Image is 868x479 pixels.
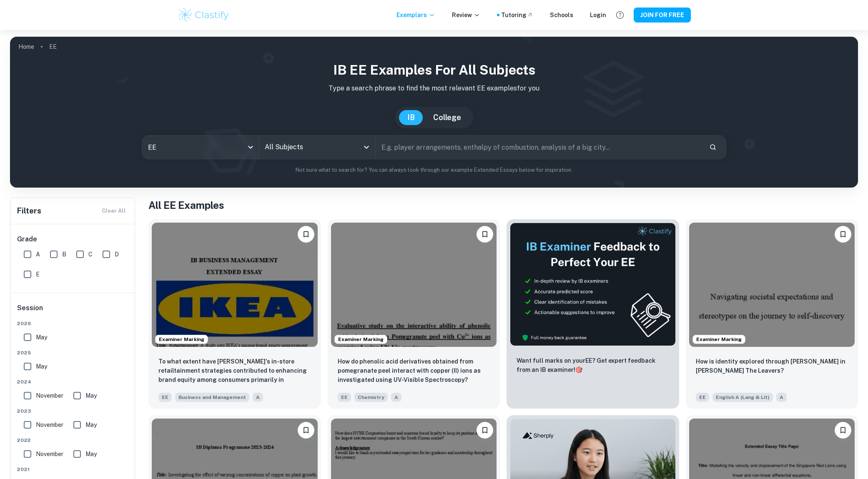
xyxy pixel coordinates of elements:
[354,393,388,402] span: Chemistry
[634,8,691,23] button: JOIN FOR FREE
[452,10,480,20] p: Review
[693,336,745,343] span: Examiner Marking
[835,422,851,439] button: Please log in to bookmark exemplars
[158,393,172,402] span: EE
[550,10,573,20] a: Schools
[477,422,493,439] button: Please log in to bookmark exemplars
[17,205,41,217] h6: Filters
[425,110,469,125] button: College
[36,420,63,429] span: November
[152,223,318,347] img: Business and Management EE example thumbnail: To what extent have IKEA's in-store reta
[712,393,773,402] span: English A (Lang & Lit)
[36,362,47,371] span: May
[17,320,129,327] span: 2026
[158,357,311,385] p: To what extent have IKEA's in-store retailtainment strategies contributed to enhancing brand equi...
[177,7,230,23] img: Clastify logo
[36,270,40,279] span: E
[338,357,490,384] p: How do phenolic acid derivatives obtained from pomegranate peel interact with copper (II) ions as...
[696,357,848,375] p: How is identity explored through Deming Guo in Lisa Ko’s The Leavers?
[88,250,93,259] span: C
[17,166,851,174] p: Not sure what to search for? You can always look through our example Extended Essays below for in...
[36,333,47,342] span: May
[85,449,97,459] span: May
[689,223,855,347] img: English A (Lang & Lit) EE example thumbnail: How is identity explored through Deming
[391,393,401,402] span: A
[575,366,582,373] span: 🎯
[18,41,34,53] a: Home
[696,393,709,402] span: EE
[17,436,129,444] span: 2022
[142,135,258,159] div: EE
[507,219,679,409] a: ThumbnailWant full marks on yourEE? Get expert feedback from an IB examiner!
[148,219,321,409] a: Examiner MarkingPlease log in to bookmark exemplarsTo what extent have IKEA's in-store retailtain...
[253,393,263,402] span: A
[835,226,851,243] button: Please log in to bookmark exemplars
[328,219,500,409] a: Examiner MarkingPlease log in to bookmark exemplarsHow do phenolic acid derivatives obtained from...
[335,336,387,343] span: Examiner Marking
[510,223,676,346] img: Thumbnail
[399,110,423,125] button: IB
[338,393,351,402] span: EE
[686,219,858,409] a: Examiner MarkingPlease log in to bookmark exemplarsHow is identity explored through Deming Guo in...
[17,234,129,244] h6: Grade
[36,250,40,259] span: A
[85,391,97,400] span: May
[17,83,851,93] p: Type a search phrase to find the most relevant EE examples for you
[361,141,372,153] button: Open
[17,466,129,473] span: 2021
[517,356,669,374] p: Want full marks on your EE ? Get expert feedback from an IB examiner!
[396,10,435,20] p: Exemplars
[298,422,314,439] button: Please log in to bookmark exemplars
[17,407,129,415] span: 2023
[115,250,119,259] span: D
[62,250,66,259] span: B
[49,42,57,51] p: EE
[331,223,497,347] img: Chemistry EE example thumbnail: How do phenolic acid derivatives obtaine
[17,349,129,356] span: 2025
[10,37,858,188] img: profile cover
[298,226,314,243] button: Please log in to bookmark exemplars
[501,10,533,20] a: Tutoring
[376,135,702,159] input: E.g. player arrangements, enthalpy of combustion, analysis of a big city...
[613,8,627,22] button: Help and Feedback
[148,198,858,213] h1: All EE Examples
[36,391,63,400] span: November
[17,303,129,320] h6: Session
[156,336,208,343] span: Examiner Marking
[17,60,851,80] h1: IB EE examples for all subjects
[175,393,249,402] span: Business and Management
[590,10,606,20] a: Login
[17,378,129,386] span: 2024
[776,393,787,402] span: A
[477,226,493,243] button: Please log in to bookmark exemplars
[85,420,97,429] span: May
[36,449,63,459] span: November
[706,140,720,154] button: Search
